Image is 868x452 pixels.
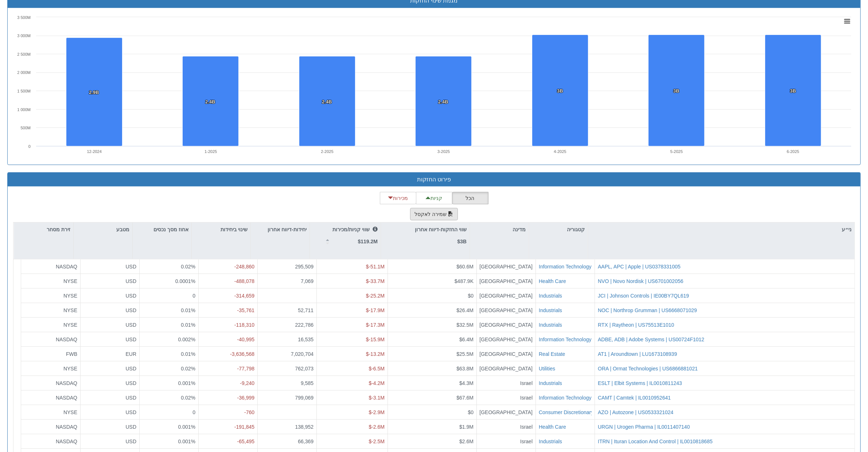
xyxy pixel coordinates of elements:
[369,366,385,372] span: $-6.5M
[598,307,697,314] button: NOC | Northrop Grumman | US6668071029
[539,263,592,270] div: Information Technology
[89,90,99,95] tspan: 2.9B
[74,223,132,236] div: מטבע
[480,263,533,270] div: [GEOGRAPHIC_DATA]
[539,307,562,314] button: Industrials
[557,88,563,94] tspan: 3B
[539,394,592,401] button: Information Technology
[143,423,195,431] div: 0.001%
[143,365,195,372] div: 0.02%
[202,394,254,401] div: -36,999
[539,423,566,431] button: Health Care
[598,321,674,329] button: RTX | Raytheon | US75513E1010
[358,239,378,244] strong: $119.2M
[261,438,314,445] div: 66,369
[598,292,689,299] button: JCI | Johnson Controls | IE00BY7QL619
[202,409,254,416] div: -760
[83,350,136,358] div: EUR
[459,337,474,342] span: $6.4M
[24,409,77,416] div: NYSE
[17,34,31,38] tspan: 3 000M
[202,438,254,445] div: -65,495
[322,99,332,105] tspan: 2.4B
[83,263,136,270] div: USD
[261,350,314,358] div: 7,020,704
[529,223,588,236] div: קטגוריה
[437,149,450,154] text: 3-2025
[598,409,673,416] button: AZO | Autozone | US0533321024
[261,263,314,270] div: 295,509
[143,438,195,445] div: 0.001%
[143,394,195,401] div: 0.02%
[17,89,31,93] tspan: 1 500M
[87,149,102,154] text: 12-2024
[24,336,77,343] div: NASDAQ
[480,336,533,343] div: [GEOGRAPHIC_DATA]
[539,292,562,299] button: Industrials
[480,321,533,329] div: [GEOGRAPHIC_DATA]
[332,225,378,233] p: שווי קניות/מכירות
[205,149,217,154] text: 1-2025
[24,307,77,314] div: NYSE
[261,321,314,329] div: 222,786
[598,336,704,343] button: ADBE, ADB | Adobe Systems | US00724F1012
[480,380,533,387] div: Israel
[24,321,77,329] div: NYSE
[83,365,136,372] div: USD
[261,394,314,401] div: 799,069
[366,264,385,270] span: $-51.1M
[143,307,195,314] div: 0.01%
[321,149,333,154] text: 2-2025
[480,278,533,285] div: [GEOGRAPHIC_DATA]
[24,350,77,358] div: FWB
[480,365,533,372] div: [GEOGRAPHIC_DATA]
[539,409,593,416] button: Consumer Discretionary
[83,278,136,285] div: USD
[673,88,680,94] tspan: 3B
[539,438,562,445] button: Industrials
[480,292,533,299] div: [GEOGRAPHIC_DATA]
[366,278,385,284] span: $-33.7M
[598,438,713,445] div: ITRN | Ituran Location And Control | IL0010818685
[143,263,195,270] div: 0.02%
[539,336,592,343] button: Information Technology
[24,278,77,285] div: NYSE
[456,366,474,372] span: $63.8M
[598,350,677,358] div: AT1 | Aroundtown | LU1673108939
[202,278,254,285] div: -488,078
[202,380,254,387] div: -9,240
[539,321,562,329] div: Industrials
[459,439,474,444] span: $2.6M
[143,409,195,416] div: 0
[366,293,385,299] span: $-25.2M
[410,208,458,220] button: שמירה לאקסל
[598,423,690,431] button: URGN | Urogen Pharma | IL0011407140
[416,192,452,204] button: קניות
[13,176,855,183] h3: פירוט החזקות
[459,380,474,386] span: $4.3M
[539,350,565,358] div: Real Estate
[480,307,533,314] div: [GEOGRAPHIC_DATA]
[415,225,467,233] p: שווי החזקות-דיווח אחרון
[133,223,191,236] div: אחוז מסך נכסים
[261,307,314,314] div: 52,711
[83,394,136,401] div: USD
[268,225,307,233] p: יחידות-דיווח אחרון
[457,239,467,244] strong: $3B
[28,144,31,149] text: 0
[143,336,195,343] div: 0.002%
[261,380,314,387] div: 9,585
[670,149,683,154] text: 5-2025
[17,15,31,20] tspan: 3 500M
[143,278,195,285] div: 0.0001%
[202,307,254,314] div: -35,761
[202,423,254,431] div: -191,845
[24,394,77,401] div: NASDAQ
